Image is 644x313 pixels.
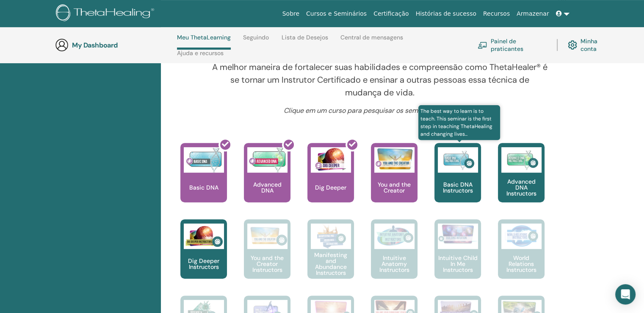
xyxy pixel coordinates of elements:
[307,143,354,219] a: Dig Deeper Dig Deeper
[615,284,636,305] div: Open Intercom Messenger
[412,6,480,22] a: Histórias de sucesso
[370,6,412,22] a: Certificação
[247,147,287,173] img: Advanced DNA
[247,224,287,249] img: You and the Creator Instructors
[438,147,478,173] img: Basic DNA Instructors
[211,106,548,116] p: Clique em um curso para pesquisar os seminários disponíveis
[244,143,290,219] a: Advanced DNA Advanced DNA
[480,6,513,22] a: Recursos
[568,38,577,52] img: cog.svg
[374,224,415,249] img: Intuitive Anatomy Instructors
[501,224,542,249] img: World Relations Instructors
[418,105,500,140] span: The best way to learn is to teach. This seminar is the first step in teaching ThetaHealing and ch...
[244,219,290,296] a: You and the Creator Instructors You and the Creator Instructors
[434,255,481,273] p: Intuitive Child In Me Instructors
[371,219,417,296] a: Intuitive Anatomy Instructors Intuitive Anatomy Instructors
[498,219,544,296] a: World Relations Instructors World Relations Instructors
[180,258,227,270] p: Dig Deeper Instructors
[478,42,487,49] img: chalkboard-teacher.svg
[434,182,481,193] p: Basic DNA Instructors
[55,38,69,52] img: generic-user-icon.jpg
[180,219,227,296] a: Dig Deeper Instructors Dig Deeper Instructors
[244,255,290,273] p: You and the Creator Instructors
[340,34,403,48] a: Central de mensagens
[498,179,544,196] p: Advanced DNA Instructors
[568,36,613,54] a: Minha conta
[501,147,542,173] img: Advanced DNA Instructors
[434,143,481,219] a: The best way to learn is to teach. This seminar is the first step in teaching ThetaHealing and ch...
[177,50,224,63] a: Ajuda e recursos
[72,41,157,49] h3: My Dashboard
[243,34,269,48] a: Seguindo
[434,219,481,296] a: Intuitive Child In Me Instructors Intuitive Child In Me Instructors
[478,36,547,54] a: Painel de praticantes
[498,255,544,273] p: World Relations Instructors
[211,61,548,99] p: A melhor maneira de fortalecer suas habilidades e compreensão como ThetaHealer® é se tornar um In...
[312,184,350,190] p: Dig Deeper
[307,219,354,296] a: Manifesting and Abundance Instructors Manifesting and Abundance Instructors
[371,255,417,273] p: Intuitive Anatomy Instructors
[311,147,351,173] img: Dig Deeper
[184,224,224,249] img: Dig Deeper Instructors
[177,34,231,50] a: Meu ThetaLearning
[184,147,224,173] img: Basic DNA
[282,34,328,48] a: Lista de Desejos
[513,6,552,22] a: Armazenar
[374,147,415,170] img: You and the Creator
[307,252,354,276] p: Manifesting and Abundance Instructors
[56,4,157,23] img: logo.png
[303,6,370,22] a: Cursos e Seminários
[371,143,417,219] a: You and the Creator You and the Creator
[498,143,544,219] a: Advanced DNA Instructors Advanced DNA Instructors
[180,143,227,219] a: Basic DNA Basic DNA
[311,224,351,249] img: Manifesting and Abundance Instructors
[244,182,290,193] p: Advanced DNA
[438,224,478,244] img: Intuitive Child In Me Instructors
[279,6,303,22] a: Sobre
[371,182,417,193] p: You and the Creator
